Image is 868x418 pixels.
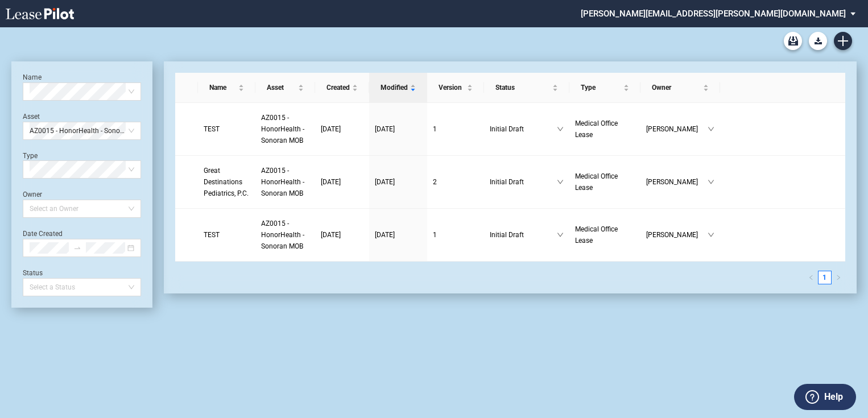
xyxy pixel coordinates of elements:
span: to [73,244,81,252]
span: Asset [267,82,296,93]
span: left [808,275,814,280]
label: Status [23,269,43,277]
a: [DATE] [321,229,363,241]
span: Great Destinations Pediatrics, P.C. [204,167,249,197]
button: left [804,271,818,284]
th: Name [198,73,255,103]
a: [DATE] [321,123,363,135]
span: [DATE] [375,178,395,186]
span: Type [581,82,621,93]
a: [DATE] [321,176,363,188]
span: Initial Draft [490,123,557,135]
span: AZ0015 - HonorHealth - Sonoran MOB [261,167,304,197]
span: Version [439,82,465,93]
th: Modified [369,73,427,103]
a: Archive [784,32,802,50]
span: Medical Office Lease [575,172,618,192]
span: TEST [204,125,220,133]
a: [DATE] [375,229,421,241]
a: [DATE] [375,176,421,188]
span: Initial Draft [490,176,557,188]
a: [DATE] [375,123,421,135]
span: down [557,231,564,238]
span: 1 [433,231,437,239]
span: right [836,275,841,280]
a: AZ0015 - HonorHealth - Sonoran MOB [261,218,309,252]
span: Medical Office Lease [575,225,618,245]
th: Owner [640,73,720,103]
th: Type [569,73,640,103]
span: Medical Office Lease [575,119,618,139]
a: 1 [433,123,478,135]
span: Status [495,82,550,93]
label: Asset [23,113,40,121]
a: TEST [204,229,250,241]
a: Medical Office Lease [575,118,635,140]
a: 2 [433,176,478,188]
a: Great Destinations Pediatrics, P.C. [204,165,250,199]
span: AZ0015 - HonorHealth - Sonoran MOB [30,122,134,139]
label: Name [23,73,42,81]
th: Asset [255,73,315,103]
th: Status [484,73,569,103]
label: Owner [23,191,42,198]
a: AZ0015 - HonorHealth - Sonoran MOB [261,112,309,146]
span: 1 [433,125,437,133]
span: AZ0015 - HonorHealth - Sonoran MOB [261,220,304,250]
span: Modified [381,82,408,93]
span: Initial Draft [490,229,557,241]
span: [DATE] [321,178,341,186]
span: 2 [433,178,437,186]
span: down [708,126,714,133]
span: [DATE] [375,231,395,239]
span: Owner [652,82,701,93]
span: TEST [204,231,220,239]
span: [PERSON_NAME] [646,123,708,135]
span: down [708,179,714,185]
label: Help [824,390,843,404]
span: down [557,126,564,133]
li: Next Page [832,271,845,284]
li: Previous Page [804,271,818,284]
span: [PERSON_NAME] [646,229,708,241]
th: Created [315,73,369,103]
a: Medical Office Lease [575,171,635,193]
li: 1 [818,271,832,284]
span: AZ0015 - HonorHealth - Sonoran MOB [261,114,304,144]
span: [DATE] [375,125,395,133]
a: 1 [819,271,831,284]
span: [PERSON_NAME] [646,176,708,188]
th: Version [427,73,484,103]
span: Created [326,82,350,93]
span: swap-right [73,244,81,252]
span: [DATE] [321,231,341,239]
a: AZ0015 - HonorHealth - Sonoran MOB [261,165,309,199]
button: right [832,271,845,284]
a: 1 [433,229,478,241]
label: Date Created [23,230,63,238]
a: TEST [204,123,250,135]
label: Type [23,152,38,160]
span: [DATE] [321,125,341,133]
button: Download Blank Form [809,32,827,50]
a: Create new document [834,32,852,50]
span: Name [209,82,236,93]
span: down [557,179,564,185]
md-menu: Download Blank Form List [805,32,830,50]
span: down [708,231,714,238]
a: Medical Office Lease [575,224,635,246]
button: Help [794,384,856,410]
